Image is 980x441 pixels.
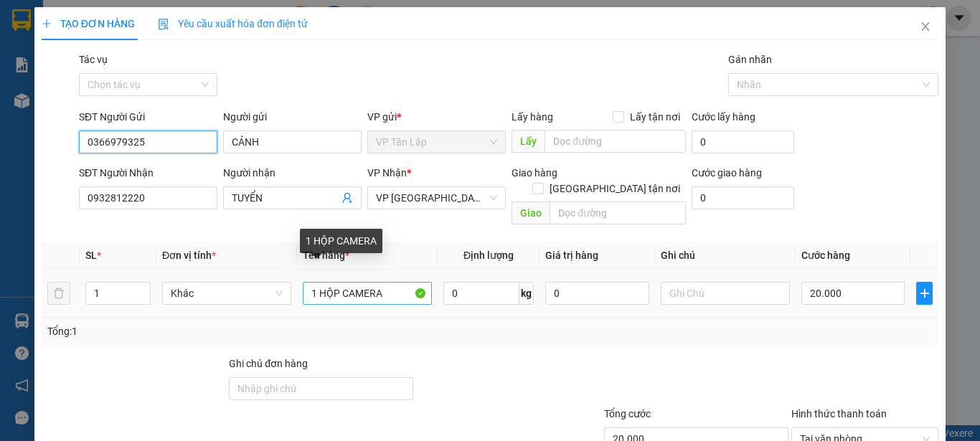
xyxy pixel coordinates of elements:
[113,23,193,41] span: Bến xe [GEOGRAPHIC_DATA]
[519,282,534,305] span: kg
[79,54,108,65] label: Tác vụ
[544,181,686,196] span: [GEOGRAPHIC_DATA] tận nơi
[376,131,497,153] span: VP Tân Lập
[158,18,308,29] span: Yêu cầu xuất hóa đơn điện tử
[300,229,382,253] div: 1 HỘP CAMERA
[341,192,353,204] span: user-add
[79,165,217,181] div: SĐT Người Nhận
[303,282,432,305] input: VD: Bàn, Ghế
[32,104,88,113] span: 09:12:16 [DATE]
[47,323,380,339] div: Tổng: 1
[47,282,70,305] button: delete
[604,408,651,419] span: Tổng cước
[79,109,217,125] div: SĐT Người Gửi
[113,64,176,72] span: Hotline: 19001152
[42,19,52,29] span: plus
[917,288,932,299] span: plus
[42,18,135,29] span: TẠO ĐƠN HÀNG
[4,104,88,113] span: In ngày:
[692,131,794,153] input: Cước lấy hàng
[624,109,686,125] span: Lấy tận nơi
[229,358,308,369] label: Ghi chú đơn hàng
[463,250,514,261] span: Định lượng
[162,250,216,261] span: Đơn vị tính
[791,408,887,419] label: Hình thức thanh toán
[223,109,362,125] div: Người gửi
[692,167,762,179] label: Cước giao hàng
[512,130,545,153] span: Lấy
[905,7,946,47] button: Close
[4,93,149,101] span: [PERSON_NAME]:
[171,283,283,304] span: Khác
[113,43,197,61] span: 01 Võ Văn Truyện, KP.1, Phường 2
[545,250,598,261] span: Giá trị hàng
[512,111,553,123] span: Lấy hàng
[655,242,796,270] th: Ghi chú
[692,111,755,123] label: Cước lấy hàng
[550,201,686,224] input: Dọc đường
[545,130,686,153] input: Dọc đường
[801,250,850,261] span: Cước hàng
[367,109,506,125] div: VP gửi
[920,21,931,32] span: close
[367,167,407,179] span: VP Nhận
[728,54,772,65] label: Gán nhãn
[661,282,790,305] input: Ghi Chú
[692,186,794,209] input: Cước giao hàng
[39,77,176,89] span: -----------------------------------------
[5,9,69,72] img: logo
[229,377,413,400] input: Ghi chú đơn hàng
[85,250,97,261] span: SL
[512,201,550,224] span: Giao
[223,165,362,181] div: Người nhận
[512,167,557,179] span: Giao hàng
[376,187,497,209] span: VP Tây Ninh
[72,91,149,102] span: VPTL1310250001
[113,8,197,20] strong: ĐỒNG PHƯỚC
[545,282,649,305] input: 0
[916,282,933,305] button: plus
[158,19,169,30] img: icon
